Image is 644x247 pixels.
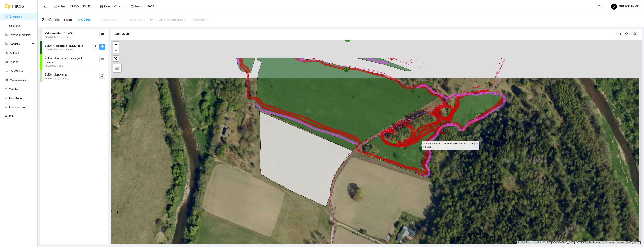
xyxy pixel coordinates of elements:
span: 5.38ha / 109.35km / 10h 9min [45,48,75,51]
input: Pabaigos data [128,18,150,22]
span: eye-invisible [101,33,104,36]
button: eye-invisible [99,73,105,79]
div: Žolės rulonavimas apvyniojant plevele0ha / 0.23km / 35mineye-invisible [40,54,108,70]
span: eye-invisible [101,57,104,61]
span: 0ha / 0.04km / 1h 18min [45,35,69,39]
span: Sezonas : [135,4,145,8]
a: Leaflet [518,241,525,244]
span: A [613,4,615,10]
span: menu-fold [44,5,47,8]
button: Initiate a new search [113,56,119,61]
span: [PERSON_NAME] [611,5,639,8]
button: eye-invisible [99,31,105,37]
button: eye [99,44,105,50]
button: column-width [616,31,622,37]
a: Kultūros [10,51,19,54]
button: eye-invisible [99,56,105,62]
div: Laukai [64,18,72,22]
span: Žemėlapis [42,17,60,23]
span: eye-invisible [101,74,104,77]
strong: Žolės smulkinimas/mulčiavimas [45,44,84,47]
a: Layers [113,64,121,72]
span: Įmonė : [104,4,112,8]
span: shop [100,5,103,8]
span: − [115,48,117,52]
span: Andrius Rimgaila [69,4,93,9]
div: Žolės smulkinimas/mulčiavimas5.38ha / 109.35km / 10h 9minsearcheye [40,41,108,54]
div: | Powered by © HNIT-[GEOGRAPHIC_DATA]; ORT10LT ©, Nacionalinė žemės tarnyba prie AM, [DATE]-[DATE] [517,241,642,244]
span: 2025 [148,4,157,9]
span: search [93,45,96,48]
a: Vartotojai [9,87,20,90]
span: swap-right [124,18,127,21]
div: GPS Darbai [78,18,91,22]
a: Inventorius [10,69,23,72]
span: column-width [616,32,622,35]
span: 0ha / 0.23km / 35min [45,64,66,68]
span: 0ha / 0.32km / 8h 45min [45,77,69,80]
a: Užduotys [9,24,20,27]
a: Žemėlapis [10,15,22,18]
a: Įmonės [10,60,18,63]
button: menu-fold [42,3,50,10]
span: calendar [131,5,134,8]
a: Esri [538,241,542,244]
a: Nustatymai [9,96,22,99]
span: + [115,42,117,47]
a: Zoom in [113,42,119,47]
a: Meteorologija [10,78,26,81]
span: Visos [114,4,124,9]
div: Važiavimai be užduočių0ha / 0.04km / 1h 18mineye-invisible [40,29,108,41]
button: search [92,44,98,50]
a: Panaudoti resursai [10,33,31,36]
strong: Žolės rulonavimas [45,73,67,76]
div: Žolės rulonavimas0ha / 0.32km / 8h 45mineye-invisible [40,70,108,83]
span: eye [101,45,104,48]
span: Aplinka : [58,4,67,8]
span: to [124,18,127,21]
span: layout [54,5,57,8]
a: PPIS [9,114,14,117]
a: Zoom out [113,47,119,53]
strong: Važiavimai be užduočių [45,32,73,35]
div: Žemėlapis [115,28,616,39]
a: Ūkio analitika [9,105,25,108]
span: Sandėlis [10,40,31,48]
input: Pradžios data [101,18,122,22]
span: LT [597,4,603,9]
span: | [543,241,543,244]
strong: Žolės rulonavimas apvyniojant plevele [45,57,82,64]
